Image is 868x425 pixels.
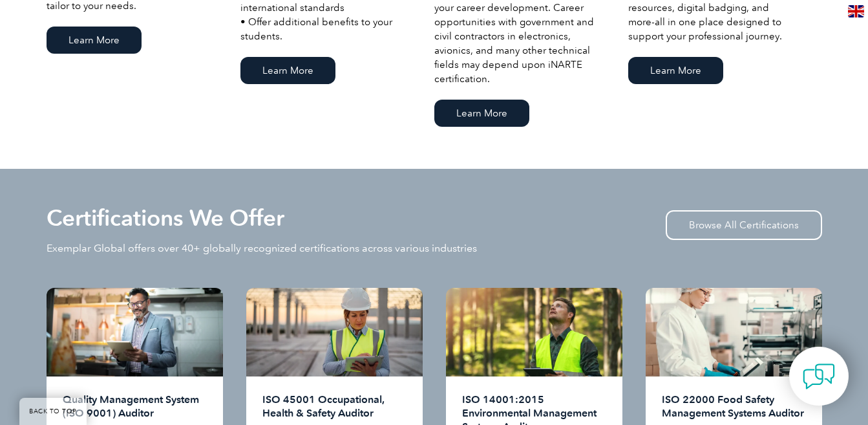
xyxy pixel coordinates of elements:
[803,360,835,393] img: contact-chat.png
[47,27,142,54] a: Learn More
[19,398,87,425] a: BACK TO TOP
[628,57,723,84] a: Learn More
[240,57,335,84] a: Learn More
[666,210,822,240] a: Browse All Certifications
[47,208,284,228] h2: Certifications We Offer
[47,241,477,256] p: Exemplar Global offers over 40+ globally recognized certifications across various industries
[434,100,529,127] a: Learn More
[848,5,864,17] img: en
